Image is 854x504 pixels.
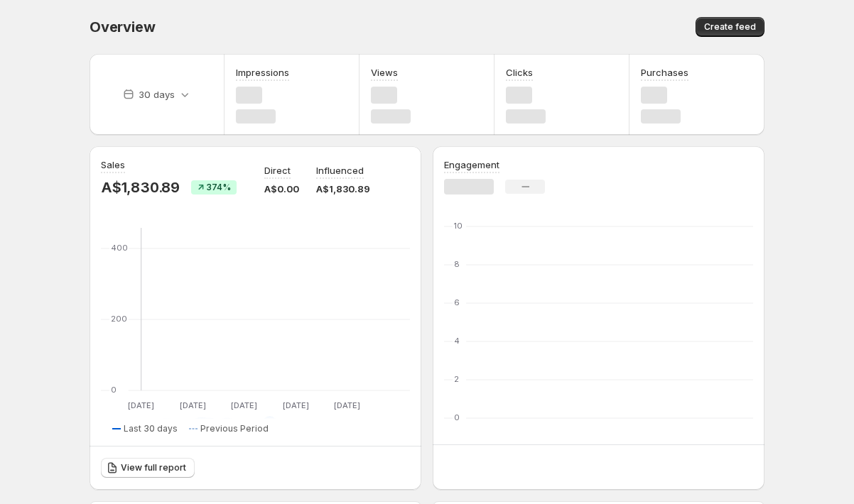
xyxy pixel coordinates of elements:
[111,243,128,253] text: 400
[316,182,370,196] p: A$1,830.89
[90,18,155,35] span: Overview
[111,314,127,324] text: 200
[101,458,195,478] a: View full report
[444,158,499,172] h3: Engagement
[454,412,460,422] text: 0
[283,400,309,410] text: [DATE]
[641,65,688,80] h3: Purchases
[506,65,533,80] h3: Clicks
[264,182,299,196] p: A$0.00
[124,423,178,434] span: Last 30 days
[704,21,756,33] span: Create feed
[454,374,459,384] text: 2
[231,400,257,410] text: [DATE]
[454,336,460,346] text: 4
[121,462,186,473] span: View full report
[128,400,154,410] text: [DATE]
[180,400,206,410] text: [DATE]
[101,179,180,196] p: A$1,830.89
[200,423,269,434] span: Previous Period
[696,17,764,37] button: Create feed
[316,163,364,177] p: Influenced
[334,400,360,410] text: [DATE]
[101,158,125,172] h3: Sales
[454,297,460,307] text: 6
[371,65,398,80] h3: Views
[454,259,460,269] text: 8
[454,221,463,231] text: 10
[207,182,231,193] span: 374%
[264,163,291,177] p: Direct
[236,65,289,80] h3: Impressions
[111,385,117,395] text: 0
[139,87,175,102] p: 30 days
